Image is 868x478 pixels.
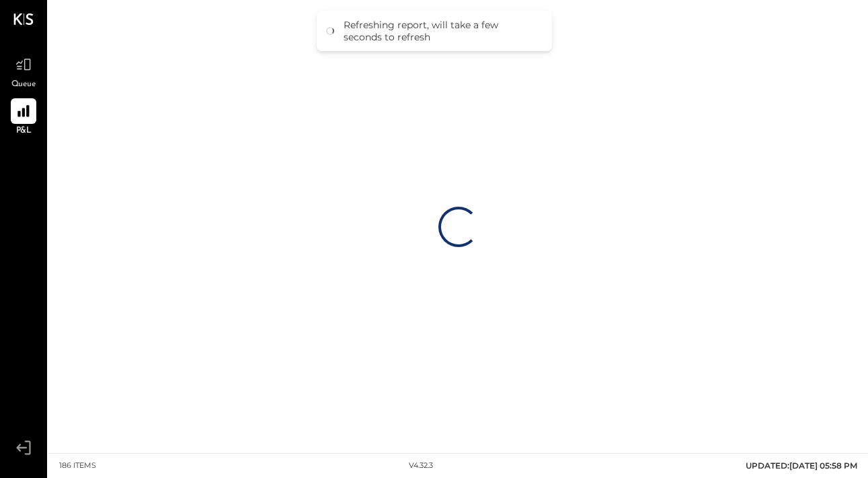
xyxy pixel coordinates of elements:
span: P&L [16,125,32,137]
div: 186 items [59,460,96,471]
a: Queue [1,52,46,91]
span: UPDATED: [DATE] 05:58 PM [746,460,857,471]
span: Queue [11,79,36,91]
div: Refreshing report, will take a few seconds to refresh [344,19,539,43]
div: v 4.32.3 [409,460,433,471]
a: P&L [1,98,46,137]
